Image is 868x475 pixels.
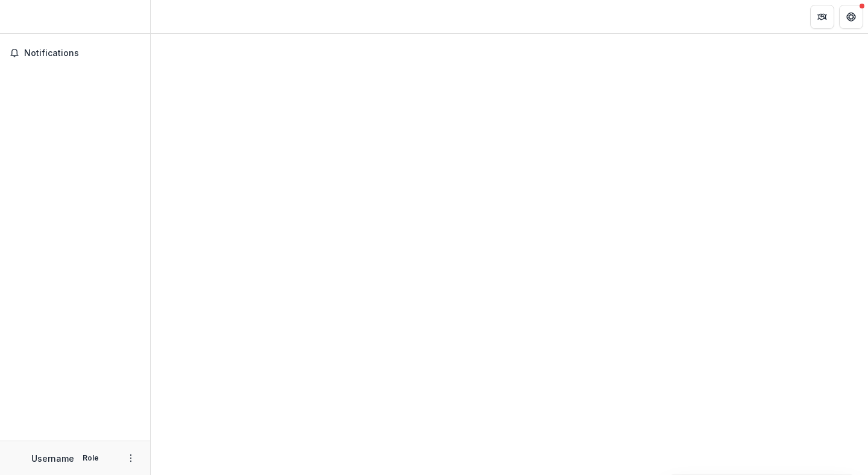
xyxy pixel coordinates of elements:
[810,5,834,29] button: Partners
[839,5,863,29] button: Get Help
[124,451,138,465] button: More
[79,453,102,464] p: Role
[24,48,140,58] span: Notifications
[5,43,145,63] button: Notifications
[31,452,74,465] p: Username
